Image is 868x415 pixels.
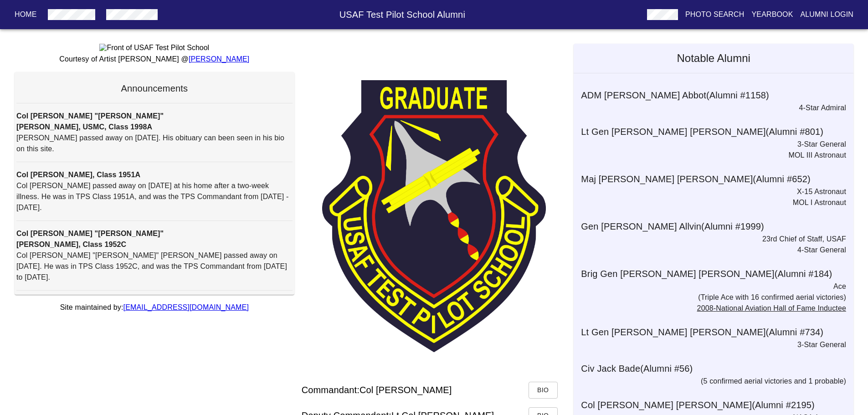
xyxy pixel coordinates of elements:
[99,44,209,52] img: Front of USAF Test Pilot School
[581,219,853,234] h6: Gen [PERSON_NAME] Allvin (Alumni # 1999 )
[15,54,294,65] p: Courtesy of Artist [PERSON_NAME] @
[685,9,745,20] p: Photo Search
[574,102,846,113] p: 4-Star Admiral
[15,302,294,313] p: Site maintained by:
[16,171,140,179] strong: Col [PERSON_NAME], Class 1951A
[574,197,846,208] p: MOL I Astronaut
[16,81,293,96] h6: Announcements
[189,55,250,63] a: [PERSON_NAME]
[574,234,846,245] p: 23rd Chief of Staff, USAF
[574,186,846,197] p: X-15 Astronaut
[16,112,164,131] strong: Col [PERSON_NAME] "[PERSON_NAME]" [PERSON_NAME], USMC, Class 1998A
[574,245,846,256] p: 4-Star General
[15,9,37,20] p: Home
[751,9,793,20] p: Yearbook
[161,7,643,22] h6: USAF Test Pilot School Alumni
[16,230,164,248] strong: Col [PERSON_NAME] "[PERSON_NAME]" [PERSON_NAME], Class 1952C
[123,303,249,311] a: [EMAIL_ADDRESS][DOMAIN_NAME]
[536,384,550,396] span: Bio
[581,124,853,139] h6: Lt Gen [PERSON_NAME] [PERSON_NAME] (Alumni # 801 )
[581,398,853,412] h6: Col [PERSON_NAME] [PERSON_NAME] (Alumni # 2195 )
[574,281,846,292] p: Ace
[801,9,854,20] p: Alumni Login
[682,6,748,23] button: Photo Search
[581,361,853,376] h6: Civ Jack Bade (Alumni # 56 )
[574,44,853,73] h5: Notable Alumni
[302,383,452,397] h6: Commandant: Col [PERSON_NAME]
[11,6,41,23] button: Home
[16,180,293,213] p: Col [PERSON_NAME] passed away on [DATE] at his home after a two-week illness. He was in TPS Class...
[322,80,546,352] img: TPS Patch
[797,6,858,23] button: Alumni Login
[581,172,853,186] h6: Maj [PERSON_NAME] [PERSON_NAME] (Alumni # 652 )
[16,133,293,154] p: [PERSON_NAME] passed away on [DATE]. His obituary can been seen in his bio on this site.
[581,266,853,281] h6: Brig Gen [PERSON_NAME] [PERSON_NAME] (Alumni # 184 )
[574,292,846,303] p: (Triple Ace with 16 confirmed aerial victories)
[574,139,846,150] p: 3-Star General
[581,88,853,102] h6: ADM [PERSON_NAME] Abbot (Alumni # 1158 )
[697,304,846,312] a: 2008-National Aviation Hall of Fame Inductee
[574,339,846,350] p: 3-Star General
[574,150,846,161] p: MOL III Astronaut
[581,325,853,339] h6: Lt Gen [PERSON_NAME] [PERSON_NAME] (Alumni # 734 )
[16,250,293,283] p: Col [PERSON_NAME] "[PERSON_NAME]" [PERSON_NAME] passed away on [DATE]. He was in TPS Class 1952C,...
[529,382,558,399] button: Bio
[748,6,796,23] button: Yearbook
[574,376,846,387] p: (5 confirmed aerial victories and 1 probable)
